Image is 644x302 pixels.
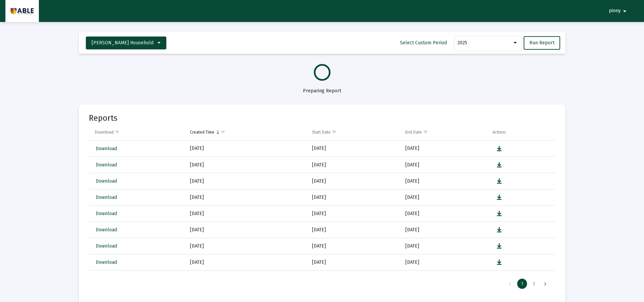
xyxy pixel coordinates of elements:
div: [DATE] [190,145,303,152]
div: [DATE] [190,210,303,217]
div: Next Page [540,279,551,289]
td: [DATE] [401,222,488,238]
td: [DATE] [401,173,488,189]
td: [DATE] [401,157,488,173]
td: Column Actions [488,124,555,140]
span: Select Custom Period [400,40,447,46]
td: [DATE] [307,222,400,238]
div: End Date [405,130,422,135]
mat-icon: arrow_drop_down [621,4,629,18]
td: [DATE] [307,189,400,206]
div: Created Time [190,130,214,135]
td: [DATE] [307,173,400,189]
td: [DATE] [307,206,400,222]
td: [DATE] [307,271,400,287]
td: [DATE] [307,157,400,173]
td: [DATE] [401,238,488,254]
div: [DATE] [190,259,303,266]
div: Data grid [89,124,555,293]
span: Show filter options for column 'End Date' [423,130,428,135]
span: Download [96,146,117,152]
td: Column End Date [401,124,488,140]
td: Column Start Date [307,124,400,140]
span: Download [96,162,117,168]
span: Show filter options for column 'Download' [115,130,120,135]
div: Download [95,130,114,135]
div: [DATE] [190,194,303,201]
div: [DATE] [190,243,303,250]
button: pinny [601,4,637,18]
div: [DATE] [190,227,303,233]
td: [DATE] [401,141,488,157]
span: Show filter options for column 'Start Date' [332,130,337,135]
td: [DATE] [307,141,400,157]
span: Run Report [529,40,554,46]
button: Run Report [524,36,560,50]
button: [PERSON_NAME] Household [86,37,166,49]
td: [DATE] [307,254,400,271]
span: Download [96,211,117,216]
td: [DATE] [401,189,488,206]
td: [DATE] [307,238,400,254]
span: pinny [609,8,621,14]
span: Download [96,259,117,265]
td: [DATE] [401,206,488,222]
td: [DATE] [401,254,488,271]
span: Download [96,194,117,200]
div: Preparing Report [79,81,566,94]
span: Download [96,243,117,249]
div: Previous Page [504,279,516,289]
span: 2025 [457,40,467,46]
mat-card-title: Reports [89,115,117,121]
div: [DATE] [190,178,303,185]
div: Actions [493,130,506,135]
td: Column Download [89,124,186,140]
td: [DATE] [401,271,488,287]
span: [PERSON_NAME] Household [92,40,153,46]
div: Start Date [312,130,331,135]
div: [DATE] [190,162,303,168]
span: Download [96,227,117,233]
td: Column Created Time [185,124,307,140]
span: Show filter options for column 'Created Time' [220,130,225,135]
div: Page 2 [529,279,539,289]
div: Page 1 [517,279,527,289]
div: Page Navigation [89,274,555,293]
img: Dashboard [10,4,34,18]
span: Download [96,178,117,184]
